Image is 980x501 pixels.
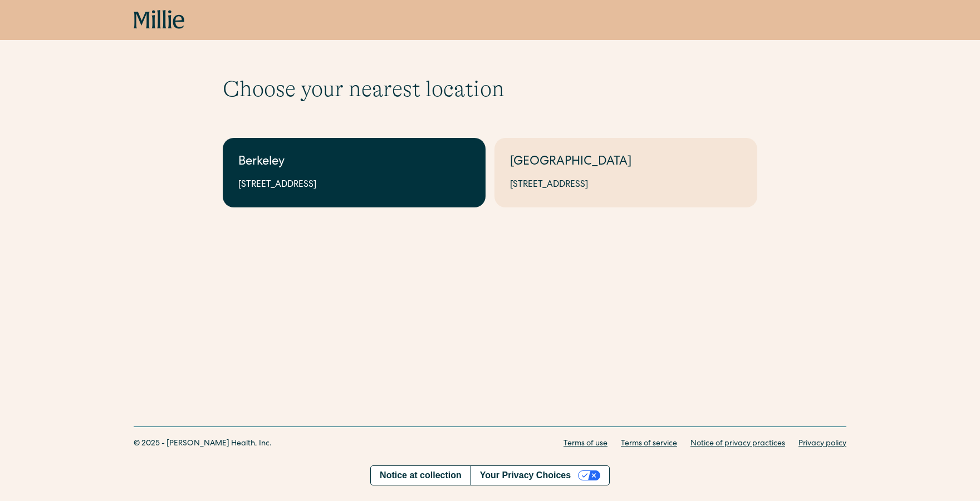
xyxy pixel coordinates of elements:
h1: Choose your nearest location [223,76,757,102]
a: Privacy policy [798,438,846,450]
a: Terms of use [563,438,607,450]
div: [GEOGRAPHIC_DATA] [510,153,742,172]
div: [STREET_ADDRESS] [510,178,742,192]
a: [GEOGRAPHIC_DATA][STREET_ADDRESS] [494,138,757,207]
button: Your Privacy Choices [471,466,609,485]
div: © 2025 - [PERSON_NAME] Health, Inc. [134,438,272,450]
div: Berkeley [238,153,470,172]
a: Notice of privacy practices [690,438,785,450]
a: Berkeley[STREET_ADDRESS] [223,138,486,207]
a: Terms of service [621,438,677,450]
a: Notice at collection [371,466,471,485]
div: [STREET_ADDRESS] [238,178,470,192]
